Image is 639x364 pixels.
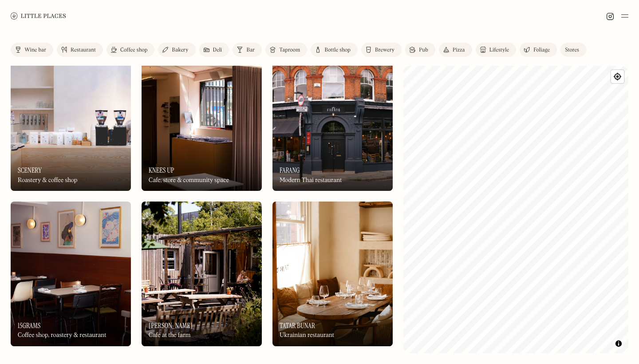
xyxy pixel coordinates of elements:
[18,332,106,339] div: Coffee shop, roastery & restaurant
[11,43,53,57] a: Wine bar
[375,47,394,53] div: Brewery
[199,43,229,57] a: Deli
[18,177,77,184] div: Roastery & coffee shop
[11,202,131,346] a: 15grams15grams15gramsCoffee shop, roastery & restaurant
[405,43,435,57] a: Pub
[18,321,40,330] h3: 15grams
[272,47,393,191] img: Farang
[149,177,229,184] div: Cafe, store & community space
[611,70,624,83] button: Find my location
[272,202,393,346] a: Tatar BunarTatar BunarTatar BunarUkrainian restaurant
[280,332,334,339] div: Ukrainian restaurant
[272,47,393,191] a: FarangFarangFarangModern Thai restaurant
[142,47,262,191] a: Knees UpKnees UpKnees UpCafe, store & community space
[142,47,262,191] img: Knees Up
[142,202,262,346] img: Stepney's
[11,202,131,346] img: 15grams
[149,321,193,330] h3: [PERSON_NAME]
[11,47,131,191] a: SceneryScenerySceneryRoastery & coffee shop
[280,321,315,330] h3: Tatar Bunar
[272,202,393,346] img: Tatar Bunar
[439,43,472,57] a: Pizza
[616,339,621,348] span: Toggle attribution
[533,47,550,53] div: Foliage
[233,43,262,57] a: Bar
[24,47,46,53] div: Wine bar
[453,47,465,53] div: Pizza
[324,47,351,53] div: Bottle shop
[361,43,402,57] a: Brewery
[280,177,342,184] div: Modern Thai restaurant
[11,47,131,191] img: Scenery
[279,47,300,53] div: Taproom
[149,166,174,174] h3: Knees Up
[613,338,624,349] button: Toggle attribution
[57,43,103,57] a: Restaurant
[489,47,509,53] div: Lifestyle
[18,166,42,174] h3: Scenery
[106,43,154,57] a: Coffee shop
[280,166,300,174] h3: Farang
[560,43,586,57] a: Stores
[142,202,262,346] a: Stepney'sStepney's[PERSON_NAME]Cafe at the farm
[71,47,96,53] div: Restaurant
[565,47,579,53] div: Stores
[149,332,190,339] div: Cafe at the farm
[158,43,195,57] a: Bakery
[246,47,255,53] div: Bar
[213,47,222,53] div: Deli
[419,47,428,53] div: Pub
[403,66,628,353] canvas: Map
[311,43,358,57] a: Bottle shop
[476,43,516,57] a: Lifestyle
[520,43,557,57] a: Foliage
[120,47,147,53] div: Coffee shop
[265,43,307,57] a: Taproom
[172,47,188,53] div: Bakery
